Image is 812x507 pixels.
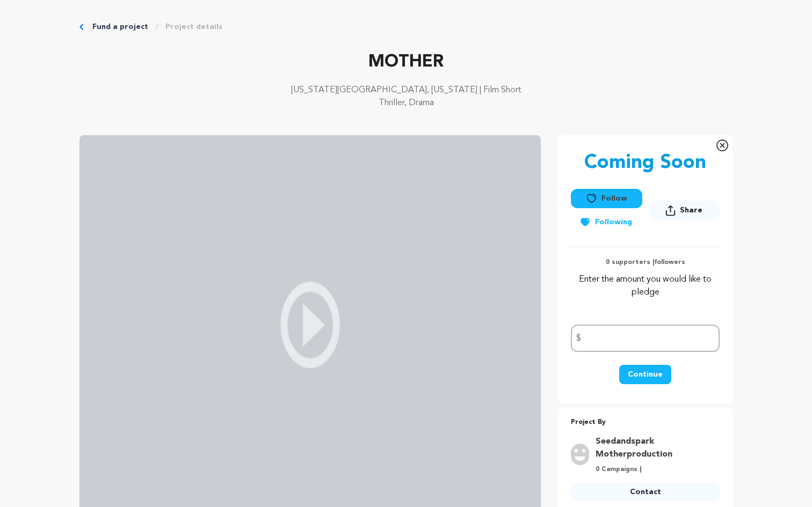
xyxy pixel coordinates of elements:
[79,49,733,75] p: MOTHER
[571,444,589,465] img: user.png
[79,84,733,97] p: [US_STATE][GEOGRAPHIC_DATA], [US_STATE] | Film Short
[571,212,641,232] button: Following
[584,152,706,174] p: Coming Soon
[619,365,671,384] button: Continue
[92,21,148,32] a: Fund a project
[576,332,581,345] span: $
[596,465,713,474] p: 0 Campaigns |
[649,201,720,221] button: Share
[571,258,720,267] p: 0 supporters | followers
[79,21,733,32] div: Breadcrumb
[571,482,720,502] a: Contact
[165,21,222,32] a: Project details
[680,205,702,216] span: Share
[596,435,713,461] a: Goto Seedandspark Motherproduction profile
[79,97,733,109] p: Thriller, Drama
[571,273,720,299] p: Enter the amount you would like to pledge
[571,416,720,429] p: Project By
[649,201,720,225] span: Share
[571,189,642,208] button: Follow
